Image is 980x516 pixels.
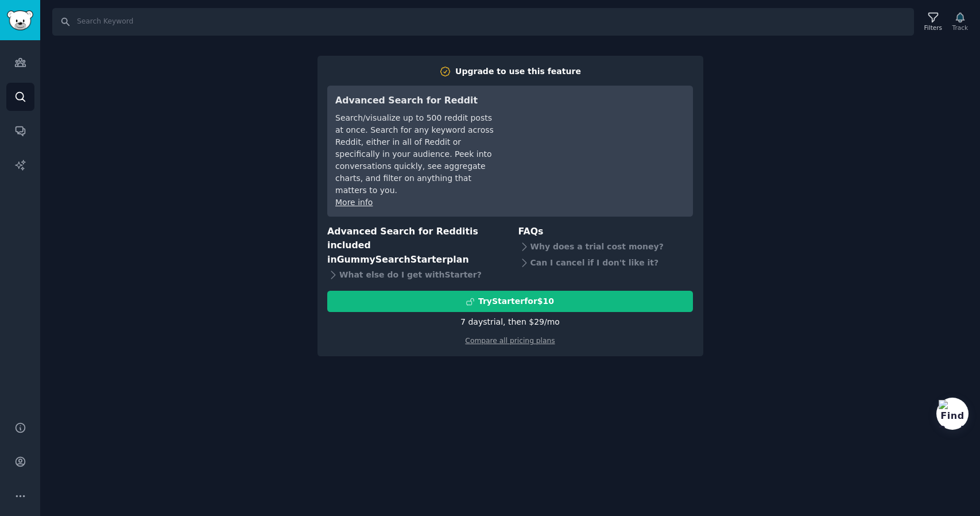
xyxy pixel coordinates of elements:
a: Compare all pricing plans [465,337,555,345]
div: Why does a trial cost money? [518,238,694,255]
h3: Advanced Search for Reddit [335,94,497,108]
a: More info [335,198,373,207]
div: Upgrade to use this feature [455,66,581,78]
div: Filters [924,24,942,32]
img: Find Products [939,400,966,428]
div: Search/visualize up to 500 reddit posts at once. Search for any keyword across Reddit, either in ... [335,112,497,197]
input: Search Keyword [52,8,914,36]
iframe: YouTube video player [513,94,685,180]
div: Can I cancel if I don't like it? [518,255,694,271]
h3: FAQs [518,225,694,239]
div: Try Starter for $10 [478,295,554,307]
h3: Advanced Search for Reddit is included in plan [327,225,502,267]
span: GummySearch Starter [337,254,447,265]
img: GummySearch logo [7,10,33,30]
button: TryStarterfor$10 [327,291,693,312]
div: What else do I get with Starter ? [327,267,502,283]
div: 7 days trial, then $ 29 /mo [460,316,560,328]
